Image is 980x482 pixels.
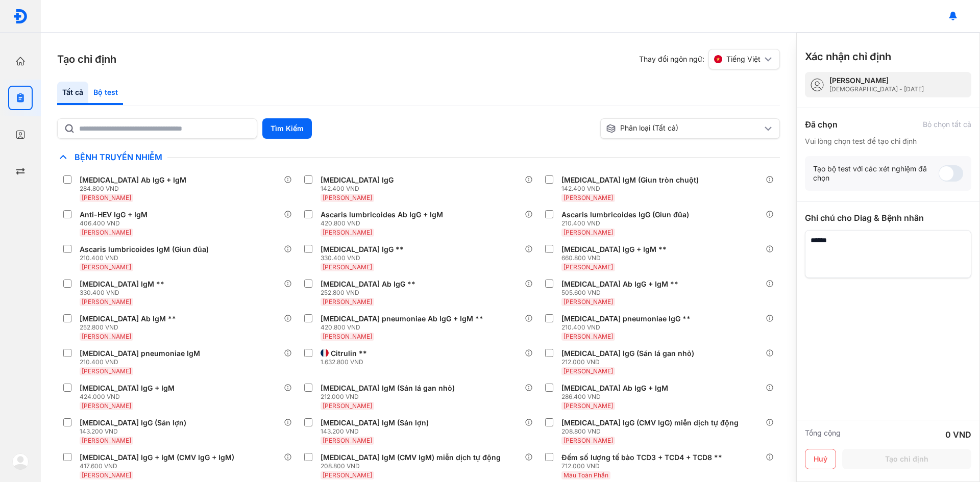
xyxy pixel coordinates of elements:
div: [MEDICAL_DATA] IgG + IgM (CMV IgG + IgM) [80,453,234,462]
div: Citrulin ** [331,349,367,358]
div: [MEDICAL_DATA] IgM (Sán lá gan nhỏ) [321,384,455,393]
div: Tất cả [57,82,88,105]
div: 208.800 VND [561,427,743,436]
div: [MEDICAL_DATA] pneumoniae IgM [80,349,200,358]
div: 420.800 VND [321,323,487,332]
span: [PERSON_NAME] [82,194,131,201]
span: [PERSON_NAME] [563,437,613,444]
span: [PERSON_NAME] [323,229,372,236]
span: [PERSON_NAME] [82,367,131,375]
div: [PERSON_NAME] [829,76,924,85]
div: 417.600 VND [80,462,238,470]
div: Bỏ chọn tất cả [923,120,971,129]
div: [MEDICAL_DATA] Ab IgG ** [321,280,415,289]
div: 210.400 VND [80,358,204,366]
span: [PERSON_NAME] [563,367,613,375]
div: Ascaris lumbricoides IgG (Giun đũa) [561,210,689,219]
div: [MEDICAL_DATA] IgG (Sán lá gan nhỏ) [561,349,694,358]
div: 712.000 VND [561,462,726,470]
div: 212.000 VND [561,358,698,366]
div: 660.800 VND [561,254,671,262]
div: [MEDICAL_DATA] IgM (Sán lợn) [321,418,429,427]
div: 420.800 VND [321,219,447,227]
div: [MEDICAL_DATA] IgG (Sán lợn) [80,418,186,427]
div: Ascaris lumbricoides Ab IgG + IgM [321,210,443,219]
div: [MEDICAL_DATA] IgM (CMV IgM) miễn dịch tự động [321,453,501,462]
div: 210.400 VND [80,254,213,262]
div: 210.400 VND [561,323,695,332]
span: [PERSON_NAME] [323,263,372,271]
div: Thay đổi ngôn ngữ: [639,49,780,69]
div: [MEDICAL_DATA] pneumoniae Ab IgG + IgM ** [321,314,483,323]
span: [PERSON_NAME] [82,402,131,410]
div: 330.400 VND [80,289,168,297]
div: 406.400 VND [80,219,152,227]
span: [PERSON_NAME] [563,263,613,271]
div: 286.400 VND [561,393,672,401]
div: Ascaris lumbricoides IgM (Giun đũa) [80,245,209,254]
div: 252.800 VND [321,289,420,297]
div: Phân loại (Tất cả) [606,123,762,134]
div: [MEDICAL_DATA] Ab IgG + IgM ** [561,280,678,289]
span: [PERSON_NAME] [323,298,372,306]
h3: Xác nhận chỉ định [805,49,891,64]
span: [PERSON_NAME] [563,194,613,201]
div: 505.600 VND [561,289,682,297]
div: Tổng cộng [805,428,841,441]
div: 1.632.800 VND [321,358,371,366]
div: Bộ test [88,82,123,105]
div: 208.800 VND [321,462,505,470]
span: [PERSON_NAME] [82,298,131,306]
span: [PERSON_NAME] [563,298,613,306]
div: [MEDICAL_DATA] pneumoniae IgG ** [561,314,691,323]
span: [PERSON_NAME] [563,402,613,410]
div: 143.200 VND [80,427,190,436]
span: [PERSON_NAME] [323,471,372,479]
div: 0 VND [945,428,971,441]
div: 210.400 VND [561,219,693,227]
span: [PERSON_NAME] [82,333,131,340]
div: Đếm số lượng tế bào TCD3 + TCD4 + TCD8 ** [561,453,722,462]
div: 143.200 VND [321,427,433,436]
span: [PERSON_NAME] [563,229,613,236]
h3: Tạo chỉ định [57,52,116,66]
img: logo [13,9,28,24]
div: [MEDICAL_DATA] IgM (Giun tròn chuột) [561,175,699,185]
span: [PERSON_NAME] [323,402,372,410]
div: Anti-HEV IgG + IgM [80,210,148,219]
div: [MEDICAL_DATA] IgG + IgM [80,384,175,393]
div: Ghi chú cho Diag & Bệnh nhân [805,212,971,224]
div: [MEDICAL_DATA] Ab IgM ** [80,314,176,323]
div: Vui lòng chọn test để tạo chỉ định [805,137,971,146]
div: [MEDICAL_DATA] Ab IgG + IgM [80,175,186,185]
div: 142.400 VND [321,185,398,193]
span: [PERSON_NAME] [323,333,372,340]
button: Tạo chỉ định [842,449,971,469]
div: 284.800 VND [80,185,190,193]
span: Máu Toàn Phần [563,471,608,479]
img: logo [12,453,29,470]
span: [PERSON_NAME] [82,437,131,444]
span: [PERSON_NAME] [323,437,372,444]
span: [PERSON_NAME] [82,471,131,479]
div: 330.400 VND [321,254,408,262]
div: 212.000 VND [321,393,459,401]
div: 424.000 VND [80,393,179,401]
div: Tạo bộ test với các xét nghiệm đã chọn [813,164,939,183]
button: Tìm Kiếm [262,118,312,139]
div: 142.400 VND [561,185,703,193]
div: [MEDICAL_DATA] IgG [321,175,394,185]
div: [DEMOGRAPHIC_DATA] - [DATE] [829,85,924,93]
span: Tiếng Việt [726,55,761,64]
div: [MEDICAL_DATA] IgG ** [321,245,404,254]
button: Huỷ [805,449,836,469]
span: [PERSON_NAME] [82,229,131,236]
div: 252.800 VND [80,323,180,332]
div: [MEDICAL_DATA] IgG + IgM ** [561,245,667,254]
div: [MEDICAL_DATA] IgG (CMV IgG) miễn dịch tự động [561,418,739,427]
span: [PERSON_NAME] [323,194,372,201]
span: [PERSON_NAME] [563,333,613,340]
div: [MEDICAL_DATA] IgM ** [80,280,164,289]
div: [MEDICAL_DATA] Ab IgG + IgM [561,384,668,393]
span: [PERSON_NAME] [82,263,131,271]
